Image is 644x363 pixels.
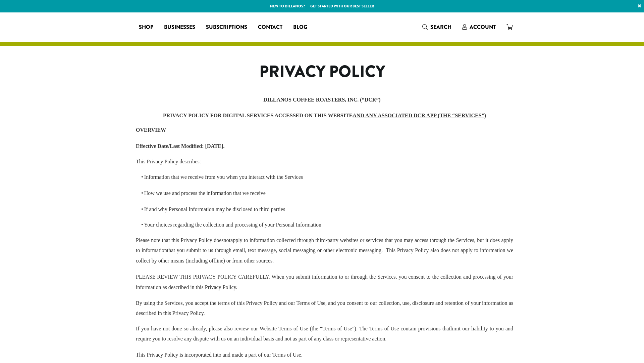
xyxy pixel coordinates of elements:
a: Get started with our best seller [310,3,374,9]
a: Shop [133,22,159,33]
span: • If and why Personal Information may be disclosed to third parties [141,206,285,212]
span: Contact [258,23,282,32]
span: • Your choices regarding the collection and processing of your Personal Information [141,222,321,228]
span: • How we use and process the information that we receive [141,190,266,196]
h1: Privacy Policy [179,62,466,82]
span: Effective Date/Last Modified: [DATE]. [136,143,225,149]
span: Shop [139,23,153,32]
span: PRIVACY POLICY FOR DIGITAL SERVICES ACCESSED ON THIS WEBSITE [163,113,486,118]
span: not [224,237,230,243]
u: AND ANY ASSOCIATED DCR APP (THE “SERVICES”) [353,113,486,118]
span: Please note that this Privacy Policy does apply to information collected through third-party webs... [136,237,513,263]
span: that you submit to us through email, text message, social messaging or other electronic messaging [167,247,381,253]
span: Businesses [164,23,195,32]
span: limit our liability to you and require you to resolve any dispute with us on an individual basis ... [136,326,513,341]
span: PLEASE REVIEW THIS PRIVACY POLICY CAREFULLY. When you submit information to or through the Servic... [136,274,513,290]
span: Search [430,23,451,31]
span: • Information that we receive from you when you interact with the Services [141,174,303,180]
span: DILLANOS COFFEE ROASTERS, INC. (“DCR”) [263,97,380,103]
a: Search [417,22,457,33]
span: This Privacy Policy is incorporated into and made a part of our Terms of Use. [136,352,303,358]
span: Subscriptions [206,23,247,32]
span: If you have not done so already, please also review our Website Terms of Use (the “Terms of Use”)... [136,326,513,341]
span: OVERVIEW [136,127,166,133]
span: This Privacy Policy describes: [136,159,201,164]
span: Account [470,23,496,31]
span: Blog [293,23,307,32]
span: By using the Services, you accept the terms of this Privacy Policy and our Terms of Use, and you ... [136,300,513,316]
